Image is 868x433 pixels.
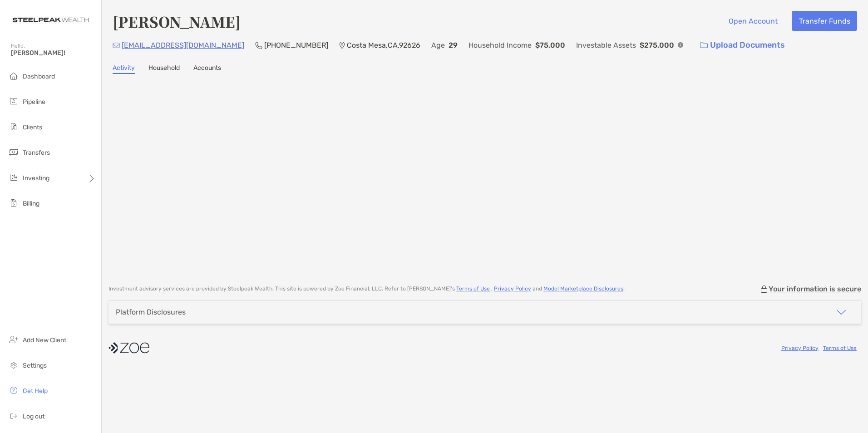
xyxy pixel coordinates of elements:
[347,39,420,51] p: Costa Mesa , CA , 92626
[193,64,221,74] a: Accounts
[535,39,565,51] p: $75,000
[23,387,48,395] span: Get Help
[494,285,531,292] a: Privacy Policy
[23,98,45,106] span: Pipeline
[678,42,683,48] img: Info Icon
[781,345,819,351] a: Privacy Policy
[721,11,784,31] button: Open Account
[339,42,345,49] img: Location Icon
[449,39,458,51] p: 29
[11,49,96,57] span: [PERSON_NAME]!
[543,285,623,292] a: Model Marketplace Disclosures
[23,149,50,157] span: Transfers
[23,73,55,80] span: Dashboard
[8,410,19,421] img: logout icon
[823,345,857,351] a: Terms of Use
[148,64,180,74] a: Household
[108,285,625,292] p: Investment advisory services are provided by Steelpeak Wealth . This site is powered by Zoe Finan...
[108,338,149,358] img: company logo
[113,64,135,74] a: Activity
[122,39,244,51] p: [EMAIL_ADDRESS][DOMAIN_NAME]
[8,96,19,107] img: pipeline icon
[8,147,19,157] img: transfers icon
[8,70,19,81] img: dashboard icon
[576,39,636,51] p: Investable Assets
[264,39,328,51] p: [PHONE_NUMBER]
[23,413,44,420] span: Log out
[640,39,674,51] p: $275,000
[23,174,49,182] span: Investing
[469,39,532,51] p: Household Income
[113,43,120,48] img: Email Icon
[836,307,847,318] img: icon arrow
[23,200,39,207] span: Billing
[113,11,241,32] h4: [PERSON_NAME]
[792,11,857,31] button: Transfer Funds
[456,285,490,292] a: Terms of Use
[11,4,90,36] img: Zoe Logo
[116,308,186,316] div: Platform Disclosures
[700,42,708,49] img: button icon
[694,35,791,55] a: Upload Documents
[431,39,445,51] p: Age
[8,197,19,208] img: billing icon
[8,121,19,132] img: clients icon
[255,42,262,49] img: Phone Icon
[23,336,66,344] span: Add New Client
[23,362,47,369] span: Settings
[769,285,861,293] p: Your information is secure
[8,334,19,345] img: add_new_client icon
[23,123,42,131] span: Clients
[8,172,19,183] img: investing icon
[8,359,19,370] img: settings icon
[8,385,19,396] img: get-help icon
